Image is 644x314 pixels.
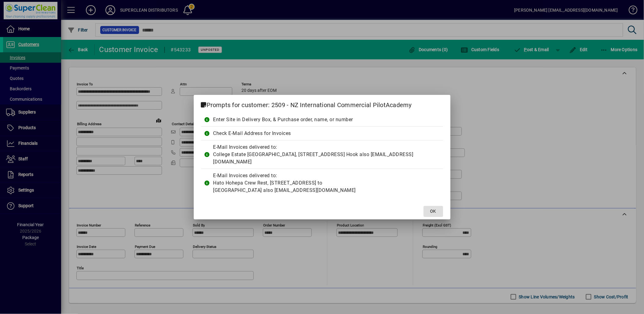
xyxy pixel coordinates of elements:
[194,95,451,113] h2: Prompts for customer: 2509 - NZ International Commercial PilotAcademy
[213,130,443,137] div: Check E-Mail Address for Invoices
[213,116,443,123] div: Enter Site in Delivery Box, & Purchase order, name, or number
[430,208,436,215] span: OK
[213,144,443,166] div: E-Mail Invoices delivered to: College Estate [GEOGRAPHIC_DATA], [STREET_ADDRESS] Hook also [EMAIL...
[213,172,443,194] div: E-Mail Invoices delivered to: Hato Hohepa Crew Rest, [STREET_ADDRESS] to [GEOGRAPHIC_DATA] also [...
[424,206,443,217] button: OK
